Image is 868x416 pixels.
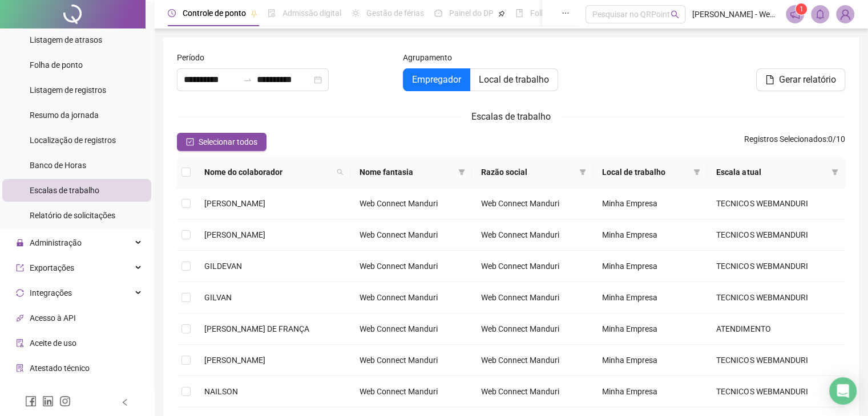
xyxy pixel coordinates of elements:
td: Web Connect Manduri [350,345,472,376]
span: Escalas de trabalho [471,111,551,122]
span: check-square [186,138,194,146]
td: Minha Empresa [593,376,707,407]
span: file [765,75,774,84]
span: Painel do DP [449,9,494,18]
td: Web Connect Manduri [350,282,472,313]
span: search [334,164,346,181]
span: Local de trabalho [479,74,549,85]
span: [PERSON_NAME] - Web Connect Manduri [692,8,779,21]
span: Registros Selecionados [744,134,826,144]
span: lock [16,239,24,247]
div: Open Intercom Messenger [829,377,857,405]
span: filter [829,164,841,181]
span: audit [16,339,24,347]
span: filter [579,169,586,176]
td: Web Connect Manduri [350,188,472,219]
td: TECNICOS WEBMANDURI [707,219,845,251]
button: Selecionar todos [177,133,267,151]
td: Web Connect Manduri [472,282,594,313]
span: [PERSON_NAME] [204,356,265,365]
span: GILDEVAN [204,262,242,271]
span: Localização de registros [30,136,116,145]
span: Integrações [30,288,72,297]
span: dashboard [434,9,442,17]
span: Exportações [30,263,74,272]
button: Gerar relatório [756,68,845,91]
td: Minha Empresa [593,313,707,345]
td: Web Connect Manduri [350,251,472,282]
span: filter [831,169,838,176]
span: solution [16,364,24,372]
sup: 1 [796,3,807,15]
span: Atestado técnico [30,364,90,373]
span: bell [815,9,825,19]
span: pushpin [498,10,505,17]
td: Web Connect Manduri [472,345,594,376]
span: Controle de ponto [183,9,246,18]
td: Web Connect Manduri [472,251,594,282]
span: filter [456,164,467,181]
span: to [243,75,252,84]
td: TECNICOS WEBMANDURI [707,251,845,282]
span: Relatório de solicitações [30,211,115,220]
span: Listagem de atrasos [30,35,102,44]
span: NAILSON [204,387,238,396]
span: ellipsis [562,9,570,17]
span: Empregador [412,74,461,85]
span: Gerar relatório [779,73,836,87]
span: Nome fantasia [360,166,454,178]
span: Razão social [481,166,575,178]
span: filter [458,169,465,176]
span: Agrupamento [403,51,452,64]
span: GILVAN [204,293,232,302]
td: Minha Empresa [593,188,707,219]
td: TECNICOS WEBMANDURI [707,376,845,407]
span: sync [16,289,24,297]
td: TECNICOS WEBMANDURI [707,345,845,376]
span: book [515,9,523,17]
span: api [16,314,24,322]
span: swap-right [243,75,252,84]
span: filter [693,169,700,176]
td: Minha Empresa [593,219,707,251]
span: Resumo da jornada [30,111,99,120]
span: pushpin [251,10,257,17]
span: Nome do colaborador [204,166,332,178]
span: filter [691,164,703,181]
span: 1 [800,5,804,13]
span: Aceite de uso [30,338,76,348]
td: Minha Empresa [593,345,707,376]
td: Web Connect Manduri [472,219,594,251]
td: Web Connect Manduri [472,376,594,407]
span: : 0 / 10 [744,133,845,151]
span: Período [177,51,204,64]
span: search [337,169,344,176]
span: left [121,398,129,406]
span: Administração [30,238,82,247]
span: [PERSON_NAME] DE FRANÇA [204,324,309,333]
td: Web Connect Manduri [472,188,594,219]
td: Web Connect Manduri [350,219,472,251]
td: TECNICOS WEBMANDURI [707,188,845,219]
span: filter [577,164,588,181]
span: Selecionar todos [199,136,257,148]
span: Folha de pagamento [530,9,603,18]
img: 73410 [837,6,854,23]
td: TECNICOS WEBMANDURI [707,282,845,313]
span: clock-circle [168,9,176,17]
span: Escala atual [716,166,827,178]
span: file-done [268,9,276,17]
span: Listagem de registros [30,85,106,95]
span: instagram [59,395,71,407]
td: Web Connect Manduri [350,376,472,407]
td: Web Connect Manduri [472,313,594,345]
span: Escalas de trabalho [30,186,99,195]
td: Web Connect Manduri [350,313,472,345]
span: Banco de Horas [30,161,86,170]
span: Acesso à API [30,313,76,323]
td: Minha Empresa [593,282,707,313]
span: Local de trabalho [602,166,689,178]
span: [PERSON_NAME] [204,230,265,239]
span: Gestão de férias [366,9,424,18]
span: notification [790,9,800,19]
